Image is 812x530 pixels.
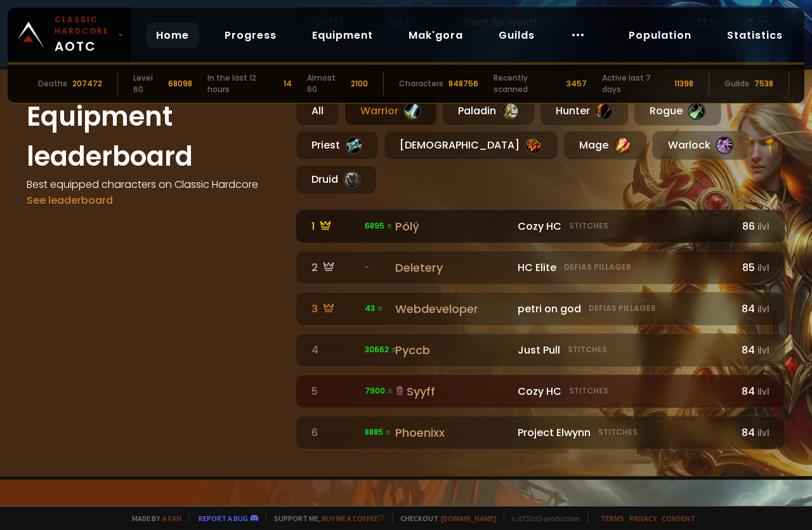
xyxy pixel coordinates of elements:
a: Equipment [302,22,383,48]
div: 5 [311,383,357,399]
small: ilvl [757,303,769,315]
a: 3 43 Webdeveloper petri on godDefias Pillager84ilvl [296,292,785,326]
span: 8885 [365,427,392,438]
small: ilvl [757,427,769,439]
div: All [296,96,339,126]
div: Pölÿ [395,218,510,235]
a: Consent [662,513,695,523]
span: AOTC [55,14,113,56]
span: v. d752d5 - production [504,513,580,523]
small: Defias Pillager [589,303,656,314]
div: 68098 [168,78,192,89]
span: Checkout [392,513,496,523]
span: 43 [365,303,384,314]
a: Privacy [629,513,657,523]
div: 4 [311,342,357,358]
small: ilvl [757,386,769,398]
a: Classic HardcoreAOTC [8,8,131,62]
span: - [365,262,369,273]
div: 14 [284,78,292,89]
a: 5 7900 Syyff Cozy HCStitches84ilvl [296,374,785,408]
small: ilvl [757,262,769,274]
div: Druid [296,165,377,194]
h4: Best equipped characters on Classic Hardcore [27,176,280,192]
div: 84 [737,301,769,317]
h1: Equipment leaderboard [27,96,280,176]
div: Webdeveloper [395,300,510,317]
div: Guilds [724,78,749,89]
a: 1 6895 Pölÿ Cozy HCStitches86ilvl [296,209,785,243]
div: 86 [737,218,769,234]
a: 4 30662 Pyccb Just PullStitches84ilvl [296,333,785,367]
div: Just Pull [518,342,730,358]
div: petri on god [518,301,730,317]
span: Made by [124,513,181,523]
div: Priest [296,131,379,160]
a: Terms [601,513,624,523]
div: HC Elite [518,260,730,275]
small: Stitches [598,427,638,438]
div: 3 [311,301,357,317]
div: [DEMOGRAPHIC_DATA] [384,131,558,160]
a: Guilds [488,22,545,48]
div: Project Elwynn [518,425,730,441]
a: Mak'gora [398,22,473,48]
div: 11398 [674,78,693,89]
a: Buy me a coffee [322,513,384,523]
div: Deaths [38,78,67,89]
div: Active last 7 days [602,72,669,95]
span: 6895 [365,220,393,232]
div: 2 [311,260,357,275]
div: Warlock [652,131,749,160]
div: Pyccb [395,341,510,359]
div: Level 60 [133,72,163,95]
div: Cozy HC [518,218,730,234]
div: Rogue [634,96,721,126]
span: 7900 [365,385,394,397]
div: 7538 [754,78,773,89]
a: a fan [162,513,181,523]
a: 2 -Deletery HC EliteDefias Pillager85ilvl [296,251,785,284]
div: Hunter [540,96,629,126]
a: [DATE]naxDont Be WeirdDefias Pillager13 /150 [296,6,785,39]
a: Home [146,22,199,48]
div: 207472 [72,78,102,89]
div: 2100 [351,78,368,89]
div: Warrior [344,96,437,126]
div: 848756 [449,78,478,89]
small: Stitches [568,344,607,355]
div: 6 [311,425,357,441]
a: Population [619,22,702,48]
div: Recently scanned [494,72,561,95]
a: Report a bug [199,513,248,523]
small: Stitches [569,220,608,232]
div: Syyff [395,383,510,400]
div: Mage [563,131,647,160]
div: Deletery [395,259,510,276]
span: Support me, [266,513,384,523]
div: In the last 12 hours [207,72,278,95]
div: Characters [399,78,443,89]
div: 85 [737,260,769,275]
div: Phoenixx [395,424,510,441]
a: Statistics [717,22,793,48]
small: Defias Pillager [564,262,631,273]
div: 84 [737,383,769,399]
div: Paladin [442,96,535,126]
div: Almost 60 [307,72,346,95]
small: Classic Hardcore [55,14,113,37]
a: [DOMAIN_NAME] [441,513,496,523]
div: 84 [737,425,769,441]
a: Progress [214,22,287,48]
div: Cozy HC [518,383,730,399]
a: See leaderboard [27,193,113,208]
div: 84 [737,342,769,358]
a: 6 8885 Phoenixx Project ElwynnStitches84ilvl [296,416,785,449]
small: ilvl [757,345,769,357]
div: 3457 [566,78,587,89]
small: ilvl [757,221,769,233]
div: 1 [311,218,357,234]
span: 30662 [365,344,398,355]
small: Stitches [569,385,608,397]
